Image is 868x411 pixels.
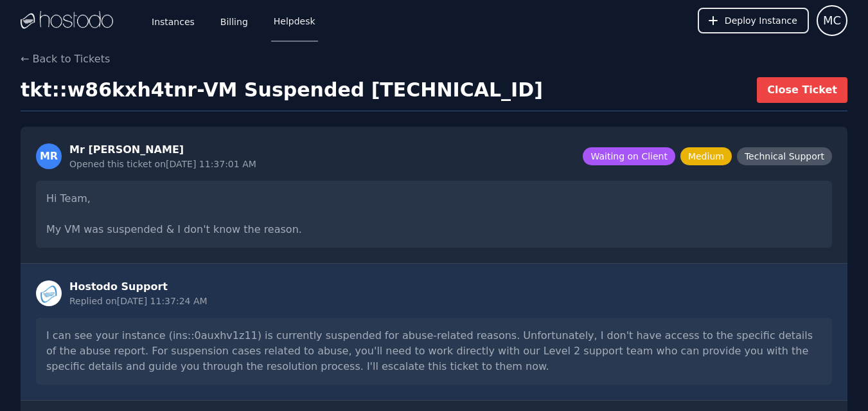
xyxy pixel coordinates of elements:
span: Technical Support [737,147,832,165]
div: MR [36,143,62,169]
div: Hostodo Support [69,279,208,295]
h1: tkt::w86kxh4tnr - VM Suspended [TECHNICAL_ID] [21,78,543,102]
div: Opened this ticket on [DATE] 11:37:01 AM [69,158,256,170]
span: Waiting on Client [583,147,675,165]
span: Deploy Instance [725,14,797,27]
img: Staff [36,280,62,306]
div: Hi Team, My VM was suspended & I don't know the reason. [36,181,832,248]
div: Replied on [DATE] 11:37:24 AM [69,295,208,307]
button: Deploy Instance [698,8,809,33]
button: ← Back to Tickets [21,51,110,67]
button: User menu [817,5,847,36]
span: Medium [680,147,732,165]
div: Mr [PERSON_NAME] [69,142,256,158]
div: I can see your instance (ins::0auxhv1z11) is currently suspended for abuse-related reasons. Unfor... [36,318,832,385]
img: Logo [21,11,113,30]
button: Close Ticket [757,77,847,103]
span: MC [823,12,841,30]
